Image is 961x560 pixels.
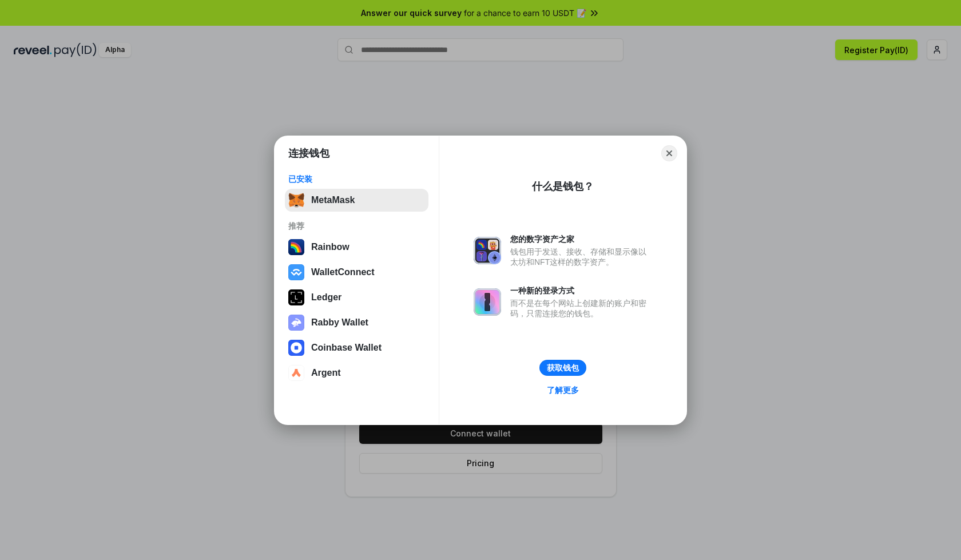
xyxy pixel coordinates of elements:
[285,236,428,259] button: Rainbow
[510,298,652,319] div: 而不是在每个网站上创建新的账户和密码，只需连接您的钱包。
[285,362,428,384] button: Argent
[288,264,304,280] img: svg+xml,%3Csvg%20width%3D%2228%22%20height%3D%2228%22%20viewBox%3D%220%200%2028%2028%22%20fill%3D...
[474,237,501,264] img: svg+xml,%3Csvg%20xmlns%3D%22http%3A%2F%2Fwww.w3.org%2F2000%2Fsvg%22%20fill%3D%22none%22%20viewBox...
[532,180,594,193] div: 什么是钱包？
[547,385,579,395] div: 了解更多
[311,242,350,252] div: Rainbow
[540,383,586,398] a: 了解更多
[288,174,425,184] div: 已安装
[285,261,428,284] button: WalletConnect
[311,292,341,303] div: Ledger
[288,289,304,305] img: svg+xml,%3Csvg%20xmlns%3D%22http%3A%2F%2Fwww.w3.org%2F2000%2Fsvg%22%20width%3D%2228%22%20height%3...
[311,368,341,378] div: Argent
[311,195,355,205] div: MetaMask
[547,363,579,373] div: 获取钱包
[510,247,652,267] div: 钱包用于发送、接收、存储和显示像以太坊和NFT这样的数字资产。
[311,343,382,353] div: Coinbase Wallet
[510,234,652,244] div: 您的数字资产之家
[288,365,304,381] img: svg+xml,%3Csvg%20width%3D%2228%22%20height%3D%2228%22%20viewBox%3D%220%200%2028%2028%22%20fill%3D...
[285,336,428,359] button: Coinbase Wallet
[288,146,329,160] h1: 连接钱包
[510,285,652,296] div: 一种新的登录方式
[288,340,304,356] img: svg+xml,%3Csvg%20width%3D%2228%22%20height%3D%2228%22%20viewBox%3D%220%200%2028%2028%22%20fill%3D...
[539,360,586,376] button: 获取钱包
[311,317,368,328] div: Rabby Wallet
[288,315,304,331] img: svg+xml,%3Csvg%20xmlns%3D%22http%3A%2F%2Fwww.w3.org%2F2000%2Fsvg%22%20fill%3D%22none%22%20viewBox...
[288,192,304,208] img: svg+xml,%3Csvg%20fill%3D%22none%22%20height%3D%2233%22%20viewBox%3D%220%200%2035%2033%22%20width%...
[288,221,425,231] div: 推荐
[285,286,428,309] button: Ledger
[285,189,428,212] button: MetaMask
[288,239,304,255] img: svg+xml,%3Csvg%20width%3D%22120%22%20height%3D%22120%22%20viewBox%3D%220%200%20120%20120%22%20fil...
[661,145,677,161] button: Close
[474,288,501,316] img: svg+xml,%3Csvg%20xmlns%3D%22http%3A%2F%2Fwww.w3.org%2F2000%2Fsvg%22%20fill%3D%22none%22%20viewBox...
[311,267,375,277] div: WalletConnect
[285,311,428,334] button: Rabby Wallet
